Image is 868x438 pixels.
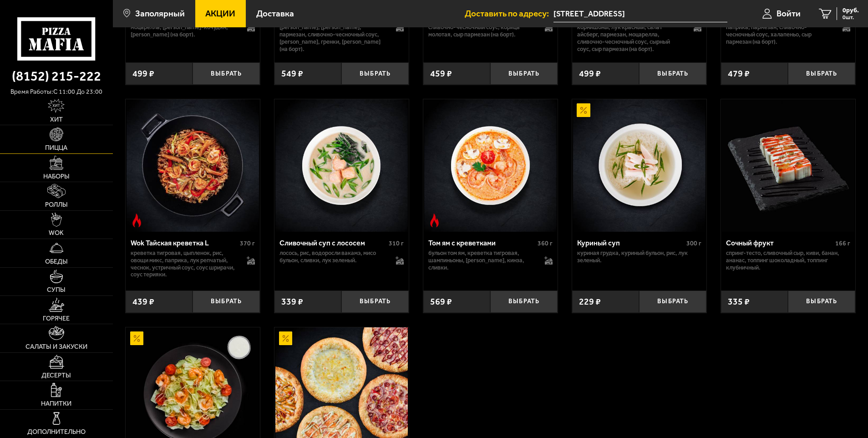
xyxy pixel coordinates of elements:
p: пепперони, сыр Моцарелла, мед, паприка, пармезан, сливочно-чесночный соус, халапеньо, сыр пармеза... [726,16,833,46]
img: Акционный [130,331,144,345]
img: Wok Тайская креветка L [127,99,259,232]
span: Акции [205,9,235,18]
span: Салаты и закуски [25,344,87,350]
button: Выбрать [788,290,855,313]
span: 166 г [835,239,850,247]
a: Сливочный суп с лососем [274,99,409,232]
input: Ваш адрес доставки [553,5,727,22]
div: Том ям с креветками [428,239,535,247]
span: Войти [777,9,801,18]
button: Выбрать [490,62,558,85]
span: Напитки [41,401,71,407]
p: бульон том ям, креветка тигровая, шампиньоны, [PERSON_NAME], кинза, сливки. [428,250,536,271]
span: 370 г [240,239,255,247]
span: Пицца [45,145,67,151]
a: Сочный фрукт [721,99,855,232]
span: Обеды [45,259,68,265]
img: Сочный фрукт [722,99,854,232]
img: Акционный [577,103,590,117]
span: Горячее [43,316,70,322]
div: Сочный фрукт [726,239,833,247]
span: 479 ₽ [728,69,750,78]
img: Острое блюдо [428,214,442,227]
p: куриная грудка, куриный бульон, рис, лук зеленый. [577,250,701,264]
span: 439 ₽ [132,297,154,306]
img: Сливочный суп с лососем [275,99,408,232]
button: Выбрать [341,290,409,313]
img: Острое блюдо [130,214,144,227]
span: 360 г [538,239,553,247]
img: Куриный суп [573,99,706,232]
a: Острое блюдоТом ям с креветками [423,99,558,232]
span: Доставка [256,9,294,18]
span: Роллы [45,202,68,208]
a: Острое блюдоWok Тайская креветка L [126,99,260,232]
p: цыпленок, [PERSON_NAME], [PERSON_NAME], [PERSON_NAME], пармезан, сливочно-чесночный соус, [PERSON... [279,16,387,52]
span: Доставить по адресу: [465,9,553,18]
button: Выбрать [193,290,260,313]
button: Выбрать [193,62,260,85]
p: спринг-тесто, сливочный сыр, киви, банан, ананас, топпинг шоколадный, топпинг клубничный. [726,250,850,271]
span: 499 ₽ [132,69,154,78]
button: Выбрать [639,62,706,85]
span: 0 шт. [843,15,859,20]
span: Наборы [43,173,70,180]
span: Десерты [41,372,71,379]
span: Супы [47,287,66,293]
div: Wok Тайская креветка L [131,239,238,247]
button: Выбрать [341,62,409,85]
span: Дополнительно [27,429,86,435]
a: АкционныйКуриный суп [572,99,706,232]
p: креветка тигровая, цыпленок, рис, овощи микс, паприка, лук репчатый, чеснок, устричный соус, соус... [131,250,238,279]
div: Сливочный суп с лососем [279,239,386,247]
button: Выбрать [639,290,706,313]
img: Акционный [279,331,293,345]
span: 549 ₽ [281,69,303,78]
span: 459 ₽ [430,69,452,78]
span: 229 ₽ [579,297,601,306]
span: 499 ₽ [579,69,601,78]
span: Заполярный [135,9,185,18]
span: 339 ₽ [281,297,303,306]
p: лосось, рис, водоросли вакамэ, мисо бульон, сливки, лук зеленый. [279,250,387,264]
span: 0 руб. [843,7,859,14]
img: Том ям с креветками [424,99,557,232]
button: Выбрать [788,62,855,85]
span: 335 ₽ [728,297,750,306]
button: Выбрать [490,290,558,313]
span: 300 г [686,239,701,247]
span: Хит [50,117,63,123]
span: 569 ₽ [430,297,452,306]
p: цыпленок копченый, ветчина, томаты, корнишоны, лук красный, салат айсберг, пармезан, моцарелла, с... [577,16,685,52]
div: Куриный суп [577,239,684,247]
span: WOK [49,230,64,236]
span: 310 г [389,239,404,247]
